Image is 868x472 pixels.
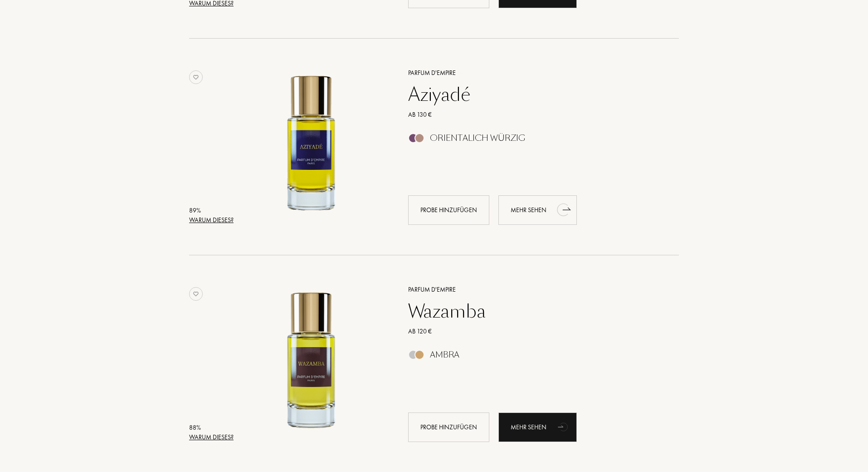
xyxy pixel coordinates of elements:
a: Parfum d'Empire [401,285,666,294]
a: Wazamba [401,300,666,322]
img: no_like_p.png [189,70,203,84]
div: Orientalich Würzig [430,133,525,143]
div: 88 % [189,423,234,432]
a: Aziyadé Parfum d'Empire [236,57,395,235]
img: Aziyadé Parfum d'Empire [236,67,387,218]
a: Mehr sehenanimation [498,195,577,225]
a: Mehr sehenanimation [498,412,577,442]
div: animation [555,200,573,219]
img: no_like_p.png [189,287,203,301]
div: Mehr sehen [498,195,577,225]
div: Probe hinzufügen [408,195,489,225]
div: Warum dieses? [189,432,234,442]
a: Parfum d'Empire [401,68,666,78]
a: Wazamba Parfum d'Empire [236,273,395,452]
div: Warum dieses? [189,215,234,225]
a: Ambra [401,353,666,362]
a: Ab 120 € [401,327,666,336]
div: Probe hinzufügen [408,412,489,442]
div: Mehr sehen [498,412,577,442]
div: Ambra [430,350,459,360]
img: Wazamba Parfum d'Empire [236,283,387,435]
div: animation [555,417,573,436]
a: Orientalich Würzig [401,136,666,145]
a: Ab 130 € [401,110,666,119]
a: Aziyadé [401,84,666,105]
div: 89 % [189,206,234,215]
